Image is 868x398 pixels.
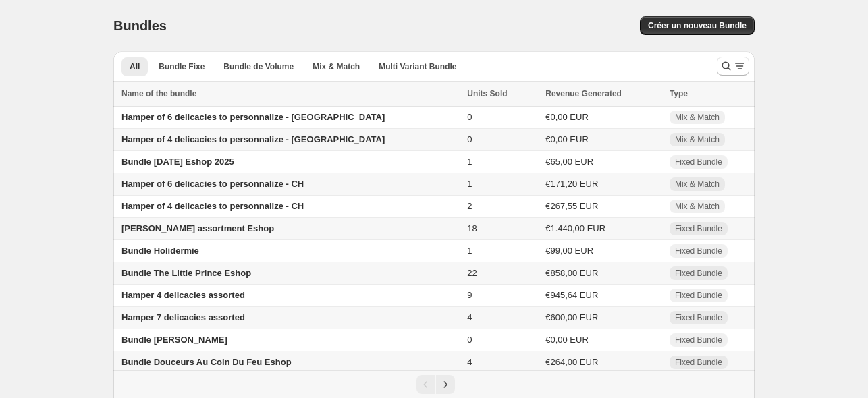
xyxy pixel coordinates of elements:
[545,112,589,122] span: €0,00 EUR
[467,201,472,211] span: 2
[121,134,385,144] span: Hamper of 4 delicacies to personnalize - [GEOGRAPHIC_DATA]
[670,87,747,101] div: Type
[467,87,507,101] span: Units Sold
[121,87,459,101] div: Name of the bundle
[545,179,598,189] span: €171,20 EUR
[545,201,598,211] span: €267,55 EUR
[159,61,205,72] span: Bundle Fixe
[379,61,456,72] span: Multi Variant Bundle
[467,134,472,144] span: 0
[467,157,472,167] span: 1
[675,312,722,323] span: Fixed Bundle
[313,61,360,72] span: Mix & Match
[675,112,720,123] span: Mix & Match
[467,290,472,300] span: 9
[121,335,227,345] span: Bundle [PERSON_NAME]
[436,375,455,394] button: Next
[675,290,722,301] span: Fixed Bundle
[545,290,598,300] span: €945,64 EUR
[545,134,589,144] span: €0,00 EUR
[467,223,477,233] span: 18
[467,335,472,345] span: 0
[675,201,720,212] span: Mix & Match
[130,61,140,72] span: All
[121,268,251,278] span: Bundle The Little Prince Eshop
[121,201,304,211] span: Hamper of 4 delicacies to personnalize - CH
[121,179,304,189] span: Hamper of 6 delicacies to personnalize - CH
[467,268,477,278] span: 22
[545,357,598,367] span: €264,00 EUR
[545,312,598,322] span: €600,00 EUR
[545,335,589,345] span: €0,00 EUR
[113,18,167,34] h1: Bundles
[467,179,472,189] span: 1
[717,57,749,76] button: Search and filter results
[121,312,245,322] span: Hamper 7 delicacies assorted
[113,370,755,398] nav: Pagination
[121,157,234,167] span: Bundle [DATE] Eshop 2025
[467,312,472,322] span: 4
[675,268,722,279] span: Fixed Bundle
[545,87,622,101] span: Revenue Generated
[467,357,472,367] span: 4
[640,16,755,35] button: Créer un nouveau Bundle
[467,112,472,122] span: 0
[121,223,274,233] span: [PERSON_NAME] assortment Eshop
[545,157,593,167] span: €65,00 EUR
[545,87,635,101] button: Revenue Generated
[648,20,747,31] span: Créer un nouveau Bundle
[545,246,593,256] span: €99,00 EUR
[121,112,385,122] span: Hamper of 6 delicacies to personnalize - [GEOGRAPHIC_DATA]
[675,223,722,234] span: Fixed Bundle
[675,246,722,256] span: Fixed Bundle
[467,246,472,256] span: 1
[121,246,199,256] span: Bundle Holidermie
[675,335,722,345] span: Fixed Bundle
[467,87,520,101] button: Units Sold
[675,157,722,167] span: Fixed Bundle
[121,357,292,367] span: Bundle Douceurs Au Coin Du Feu Eshop
[545,223,605,233] span: €1.440,00 EUR
[675,134,720,145] span: Mix & Match
[223,61,294,72] span: Bundle de Volume
[121,290,245,300] span: Hamper 4 delicacies assorted
[675,179,720,190] span: Mix & Match
[545,268,598,278] span: €858,00 EUR
[675,357,722,368] span: Fixed Bundle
